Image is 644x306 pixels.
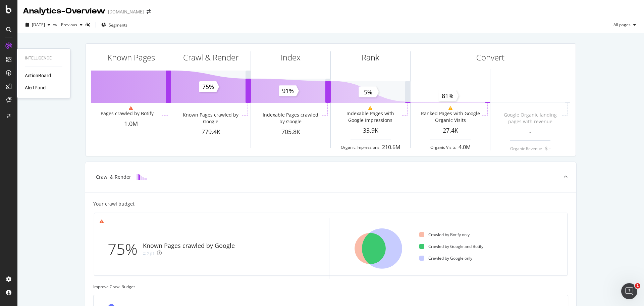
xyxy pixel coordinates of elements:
img: block-icon [137,174,147,180]
div: Intelligence [25,55,62,61]
iframe: Intercom live chat [621,283,637,299]
div: [DOMAIN_NAME] [108,8,144,15]
span: vs [53,21,58,27]
div: 33.9K [331,126,410,135]
div: Index [281,52,301,63]
div: Improve Crawl Budget [93,284,568,290]
div: Crawl & Render [96,174,131,180]
div: Crawled by Botify only [419,232,470,237]
span: 1 [635,283,640,289]
div: Crawl & Render [183,52,238,63]
div: Pages crawled by Botify [101,110,154,117]
div: arrow-right-arrow-left [147,9,151,14]
div: 2pt [147,250,154,257]
div: 705.8K [251,128,330,136]
div: 779.4K [171,128,251,136]
div: Indexable Pages with Google Impressions [340,110,400,124]
img: Equal [143,253,146,255]
button: All pages [611,19,639,30]
button: Previous [58,19,85,30]
div: 1.0M [91,120,171,128]
div: Organic Impressions [341,144,379,150]
div: Indexable Pages crawled by Google [260,112,320,125]
button: [DATE] [23,19,53,30]
div: Known Pages crawled by Google [143,242,235,250]
div: 210.6M [382,143,400,151]
span: 2025 Sep. 29th [32,22,45,28]
button: Segments [99,19,130,30]
span: All pages [611,22,631,28]
div: Crawled by Google and Botify [419,244,483,249]
div: Known Pages crawled by Google [180,112,240,125]
a: ActionBoard [25,72,51,79]
a: AlertPanel [25,84,46,91]
span: Previous [58,22,77,28]
div: Your crawl budget [93,201,135,207]
div: Crawled by Google only [419,255,472,261]
div: 75% [108,238,143,260]
div: Rank [362,52,379,63]
div: Known Pages [107,52,155,63]
span: Segments [109,22,127,28]
div: Analytics - Overview [23,5,105,17]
